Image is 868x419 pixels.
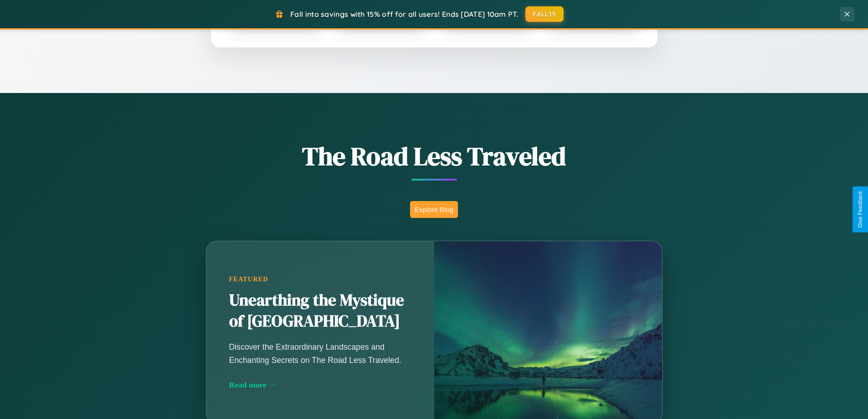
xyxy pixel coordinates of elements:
h1: The Road Less Traveled [161,139,708,174]
h2: Unearthing the Mystique of [GEOGRAPHIC_DATA] [229,290,411,332]
span: Fall into savings with 15% off for all users! Ends [DATE] 10am PT. [290,10,519,19]
div: Read more → [229,380,411,390]
p: Discover the Extraordinary Landscapes and Enchanting Secrets on The Road Less Traveled. [229,341,411,366]
div: Give Feedback [857,191,863,228]
div: Featured [229,275,411,283]
button: Explore Blog [410,201,458,218]
button: FALL15 [525,6,564,22]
